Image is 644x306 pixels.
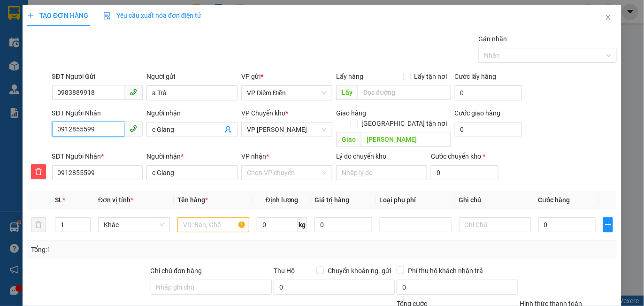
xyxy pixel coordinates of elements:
input: Cước lấy hàng [455,85,522,100]
span: Lấy tận nơi [411,71,451,82]
span: Lấy [336,85,358,100]
span: VP Diêm Điền [247,86,327,100]
div: SĐT Người Gửi [52,71,143,82]
div: Người nhận [146,108,238,118]
span: VP Trần Khát Chân [247,122,327,137]
input: Ghi Chú [459,217,531,232]
input: VD: Bàn, Ghế [177,217,249,232]
span: Định lượng [266,196,299,204]
label: Gán nhãn [478,35,507,43]
span: Cước hàng [538,196,570,204]
input: Dọc đường [358,85,451,100]
span: Thu Hộ [274,267,295,275]
div: Tổng: 1 [31,245,249,255]
label: Ghi chú đơn hàng [151,267,202,275]
span: Giao hàng [336,109,366,117]
div: SĐT Người Nhận [52,151,143,161]
span: [GEOGRAPHIC_DATA] tận nơi [358,118,451,129]
button: delete [31,164,46,179]
span: TẠO ĐƠN HÀNG [27,12,88,19]
label: Lý do chuyển kho [336,153,386,160]
span: Chuyển khoản ng. gửi [324,266,395,276]
div: SĐT Người Nhận [52,108,143,118]
span: Khác [104,218,164,232]
span: Phí thu hộ khách nhận trả [404,266,487,276]
input: SĐT người nhận [52,165,143,180]
th: Loại phụ phí [376,191,455,209]
div: Cước chuyển kho [431,151,498,161]
span: VP Chuyển kho [241,109,285,117]
span: phone [130,88,137,96]
input: 0 [314,217,372,232]
span: VP nhận [241,153,266,160]
label: Cước lấy hàng [455,73,497,80]
span: Đơn vị tính [98,196,133,204]
div: VP gửi [241,71,332,82]
span: Lấy hàng [336,73,363,80]
input: Tên người nhận [146,165,238,180]
span: delete [31,168,46,176]
span: close [605,14,612,21]
input: Dọc đường [361,132,451,147]
span: Yêu cầu xuất hóa đơn điện tử [103,12,201,19]
span: phone [130,125,137,132]
span: plus [604,221,613,229]
span: Giá trị hàng [314,196,349,204]
span: Tên hàng [177,196,208,204]
img: icon [103,12,111,20]
input: Cước giao hàng [455,122,522,137]
button: delete [31,217,46,232]
span: Giao [336,132,361,147]
button: Close [595,5,621,31]
div: Người nhận [146,151,238,161]
span: user-add [224,126,232,133]
input: Ghi chú đơn hàng [151,280,272,295]
th: Ghi chú [455,191,535,209]
button: plus [603,217,613,232]
div: Người gửi [146,71,238,82]
span: kg [298,217,307,232]
span: plus [27,12,34,19]
span: SL [55,196,62,204]
input: Lý do chuyển kho [336,165,427,180]
label: Cước giao hàng [455,109,501,117]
